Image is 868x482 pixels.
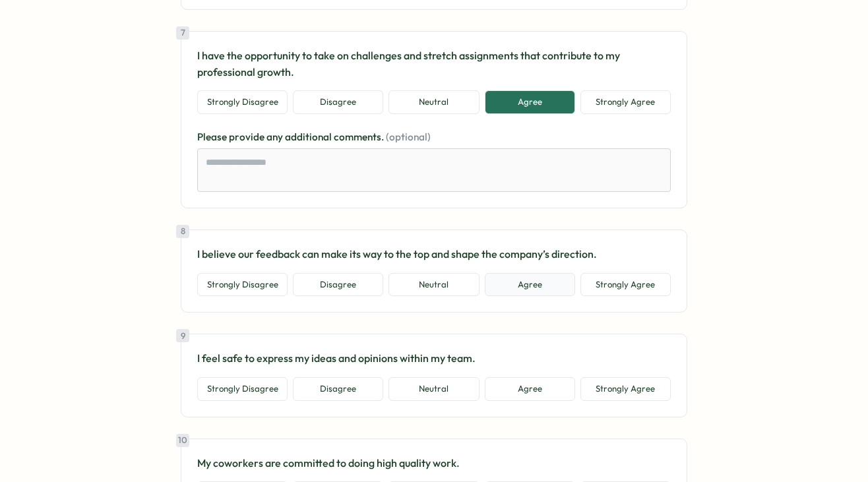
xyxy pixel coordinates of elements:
[485,273,575,297] button: Agree
[388,377,479,401] button: Neutral
[229,131,266,143] span: provide
[580,273,671,297] button: Strongly Agree
[176,26,189,40] div: 7
[197,455,671,471] p: My coworkers are committed to doing high quality work.
[388,90,479,114] button: Neutral
[485,90,575,114] button: Agree
[176,225,189,238] div: 8
[197,273,288,297] button: Strongly Disagree
[266,131,285,143] span: any
[388,273,479,297] button: Neutral
[197,377,288,401] button: Strongly Disagree
[293,273,383,297] button: Disagree
[293,377,383,401] button: Disagree
[176,329,189,342] div: 9
[386,131,431,143] span: (optional)
[197,131,229,143] span: Please
[197,47,671,80] p: I have the opportunity to take on challenges and stretch assignments that contribute to my profes...
[334,131,386,143] span: comments.
[197,246,671,262] p: I believe our feedback can make its way to the top and shape the company’s direction.
[580,377,671,401] button: Strongly Agree
[580,90,671,114] button: Strongly Agree
[197,90,288,114] button: Strongly Disagree
[293,90,383,114] button: Disagree
[197,350,671,367] p: I feel safe to express my ideas and opinions within my team.
[485,377,575,401] button: Agree
[176,434,189,447] div: 10
[285,131,334,143] span: additional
